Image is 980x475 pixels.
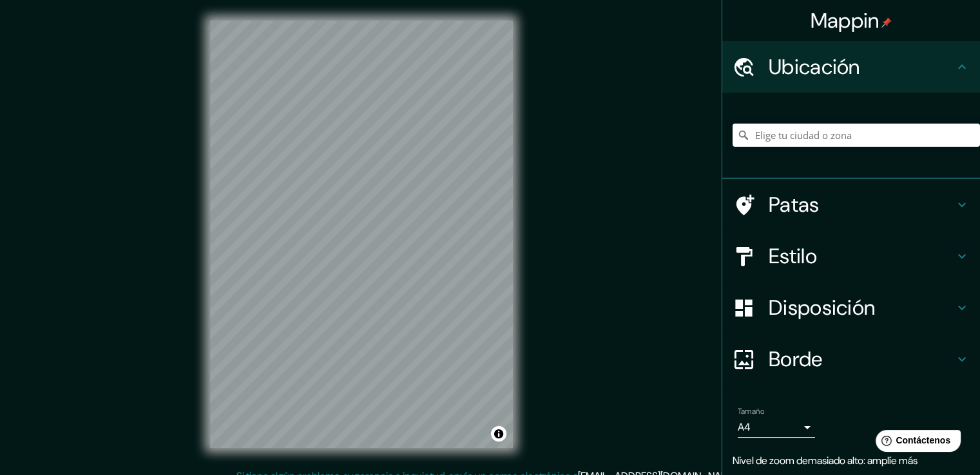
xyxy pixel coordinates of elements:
font: Estilo [769,243,817,270]
font: A4 [738,420,751,434]
div: A4 [738,417,815,438]
font: Nivel de zoom demasiado alto: amplíe más [733,454,918,467]
iframe: Lanzador de widgets de ayuda [865,425,966,461]
img: pin-icon.png [881,17,892,28]
canvas: Mapa [210,21,513,448]
font: Tamaño [738,406,764,416]
font: Mappin [811,7,879,34]
div: Patas [722,179,980,230]
input: Elige tu ciudad o zona [733,124,980,147]
font: Borde [769,346,823,373]
button: Activar o desactivar atribución [491,426,506,442]
div: Borde [722,333,980,385]
div: Disposición [722,282,980,333]
font: Patas [769,191,820,218]
div: Ubicación [722,41,980,93]
div: Estilo [722,230,980,282]
font: Ubicación [769,53,860,80]
font: Disposición [769,294,875,321]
